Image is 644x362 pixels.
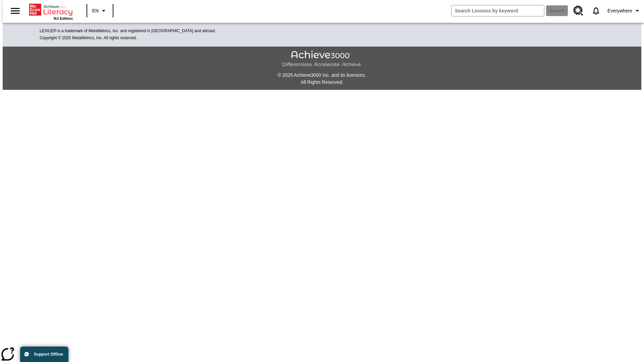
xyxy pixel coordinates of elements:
img: Achieve3000 Differentiate Accelerate Achieve [282,51,362,68]
a: Notifications [587,2,605,19]
p: LEXILE® is a trademark of MetaMetrics, Inc. and registered in [GEOGRAPHIC_DATA] and abroad. [40,28,604,35]
button: Support Offline [20,347,68,362]
span: Everywhere [607,7,632,14]
a: Resource Center, Will open in new tab [569,2,587,20]
button: Language: EN, Select a language [89,5,111,17]
p: All Rights Reserved. [3,79,641,86]
span: Copyright © 2025 MetaMetrics, Inc. All rights reserved. [40,36,137,40]
span: NJ Edition [54,16,73,20]
button: Open side menu [5,1,25,21]
div: Home [29,2,73,20]
span: EN [92,7,99,14]
p: © 2025 Achieve3000 Inc. and its licensors. [3,72,641,79]
button: Profile/Settings [605,5,644,17]
span: Support Offline [34,352,63,357]
input: search field [451,5,544,16]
